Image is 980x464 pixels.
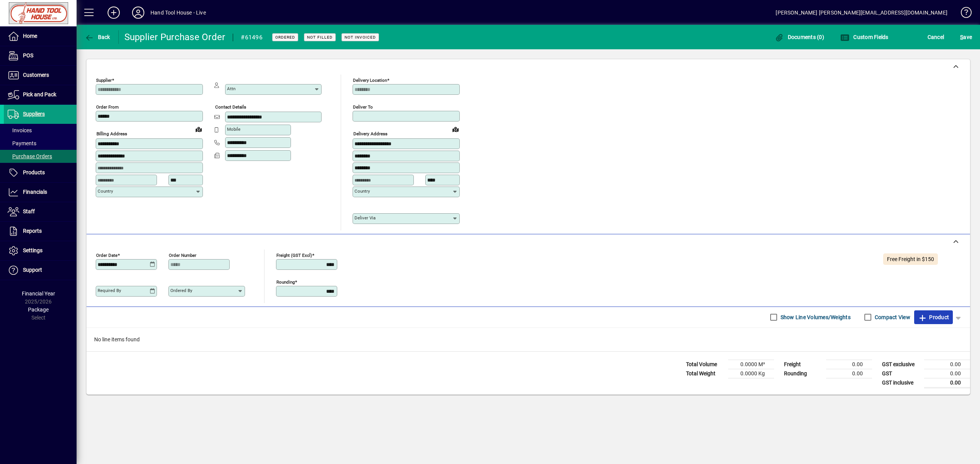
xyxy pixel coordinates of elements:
mat-label: Order number [169,252,196,258]
span: Staff [23,208,35,214]
span: Financial Year [22,290,55,297]
button: Custom Fields [838,30,890,44]
button: Profile [126,6,150,19]
span: Back [85,34,110,40]
a: Home [4,27,77,46]
span: POS [23,52,33,58]
td: 0.00 [924,360,970,369]
mat-label: Delivery Location [353,78,387,83]
span: Free Freight in $150 [887,256,934,262]
a: Settings [4,241,77,260]
mat-label: Supplier [96,78,112,83]
span: S [960,34,963,40]
span: Reports [23,228,42,234]
span: Product [918,311,949,323]
button: Cancel [926,30,946,44]
span: Home [23,33,37,39]
a: Pick and Pack [4,85,77,104]
a: Invoices [4,124,77,137]
button: Documents (0) [773,30,826,44]
td: 0.00 [924,378,970,388]
span: Financials [23,189,47,195]
a: Payments [4,137,77,150]
td: Rounding [780,369,826,378]
span: Suppliers [23,111,45,117]
span: Not Filled [307,35,333,40]
mat-label: Rounding [276,279,295,284]
a: Knowledge Base [955,2,970,26]
td: GST inclusive [878,378,924,388]
a: Financials [4,183,77,202]
span: Not Invoiced [345,35,376,40]
mat-label: Ordered by [170,288,192,293]
button: Add [101,6,126,19]
span: Documents (0) [774,34,824,40]
span: Cancel [928,31,944,43]
td: 0.0000 Kg [728,369,774,378]
mat-label: Order date [96,252,118,258]
span: Purchase Orders [8,153,52,159]
mat-label: Order from [96,104,119,110]
button: Product [914,310,953,324]
a: Reports [4,222,77,241]
a: Customers [4,66,77,85]
td: 0.00 [924,369,970,378]
td: Freight [780,360,826,369]
td: Total Weight [682,369,728,378]
td: 0.00 [826,369,872,378]
mat-label: Freight (GST excl) [276,252,312,258]
mat-label: Deliver via [354,215,376,221]
span: ave [960,31,972,43]
td: Total Volume [682,360,728,369]
span: Settings [23,247,42,253]
a: Staff [4,202,77,221]
span: Customers [23,72,49,78]
a: POS [4,46,77,65]
a: Products [4,163,77,182]
td: GST [878,369,924,378]
app-page-header-button: Back [77,30,119,44]
td: 0.00 [826,360,872,369]
button: Save [958,30,974,44]
mat-label: Country [354,188,370,194]
mat-label: Required by [98,288,121,293]
span: Invoices [8,127,32,133]
span: Payments [8,140,36,146]
div: Hand Tool House - Live [150,6,206,19]
span: Pick and Pack [23,91,56,97]
div: No line items found [87,328,970,351]
span: Support [23,267,42,273]
a: View on map [193,123,205,135]
mat-label: Attn [227,86,235,91]
mat-label: Country [98,188,113,194]
div: [PERSON_NAME] [PERSON_NAME][EMAIL_ADDRESS][DOMAIN_NAME] [776,6,947,19]
a: Support [4,261,77,280]
span: Products [23,169,45,175]
mat-label: Deliver To [353,104,373,110]
button: Back [83,30,112,44]
td: 0.0000 M³ [728,360,774,369]
a: Purchase Orders [4,150,77,163]
mat-label: Mobile [227,127,240,132]
a: View on map [449,123,462,135]
div: Supplier Purchase Order [124,31,225,43]
label: Show Line Volumes/Weights [779,313,851,321]
span: Ordered [275,35,295,40]
label: Compact View [873,313,910,321]
span: Package [28,307,49,313]
span: Custom Fields [840,34,889,40]
td: GST exclusive [878,360,924,369]
div: #61496 [241,31,263,44]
